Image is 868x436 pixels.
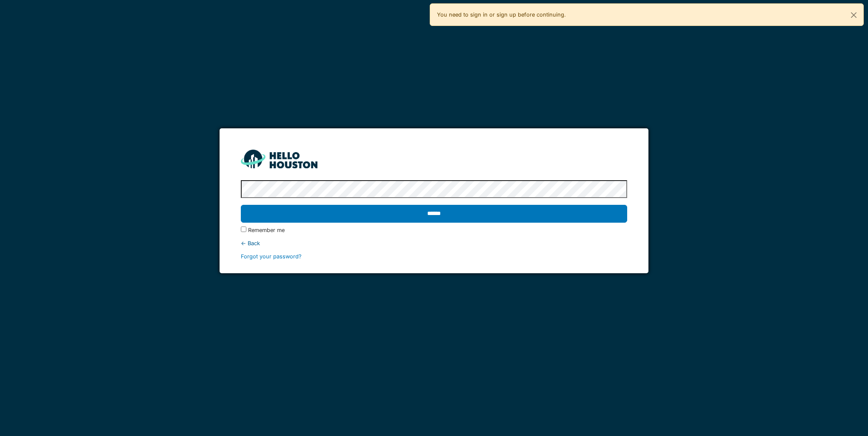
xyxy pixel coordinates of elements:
[248,226,285,234] label: Remember me
[430,3,864,26] div: You need to sign in or sign up before continuing.
[241,253,302,260] a: Forgot your password?
[844,4,863,26] button: Close
[241,239,627,247] div: ← Back
[241,150,317,168] img: HH_line-BYnF2_Hg.png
